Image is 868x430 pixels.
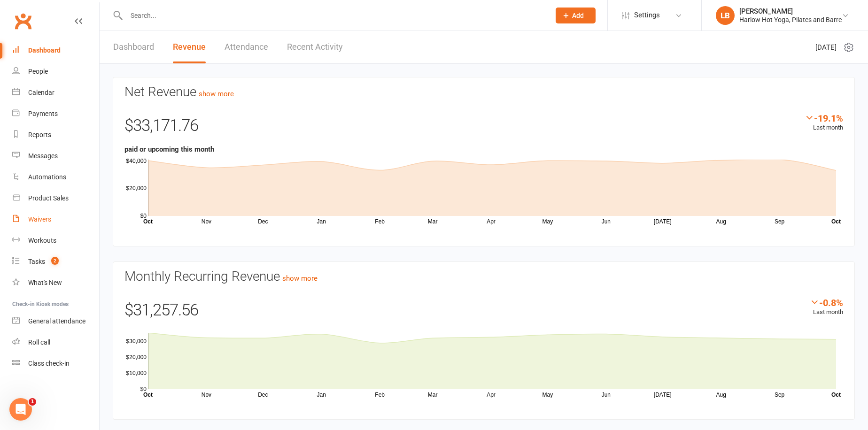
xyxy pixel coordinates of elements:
span: 1 [29,398,36,406]
span: Settings [634,5,660,26]
a: show more [199,90,234,98]
div: What's New [28,279,62,286]
a: Dashboard [12,40,99,61]
span: [DATE] [815,42,837,53]
a: Payments [12,103,99,124]
a: Calendar [12,82,99,103]
div: Payments [28,110,58,117]
a: Clubworx [11,9,35,33]
a: People [12,61,99,82]
a: Attendance [225,31,268,63]
h3: Net Revenue [124,85,843,100]
div: Last month [805,113,843,133]
iframe: Intercom live chat [9,398,32,421]
div: Workouts [28,237,56,244]
button: Add [556,8,596,23]
h3: Monthly Recurring Revenue [124,269,843,284]
div: General attendance [28,317,85,325]
div: $33,171.76 [124,113,843,144]
div: Automations [28,173,66,181]
a: show more [282,274,318,283]
a: Recent Activity [287,31,343,63]
div: LB [716,6,735,25]
div: Class check-in [28,360,70,367]
div: -0.8% [810,297,843,307]
a: Dashboard [113,31,154,63]
a: Roll call [12,332,99,353]
a: General attendance kiosk mode [12,311,99,332]
a: Class kiosk mode [12,353,99,374]
a: Messages [12,146,99,167]
div: People [28,68,48,75]
div: Tasks [28,258,45,265]
a: Workouts [12,230,99,251]
div: Dashboard [28,46,61,54]
div: Calendar [28,89,54,96]
a: Revenue [173,31,206,63]
div: [PERSON_NAME] [739,7,842,15]
input: Search... [124,9,543,22]
a: Automations [12,167,99,188]
strong: paid or upcoming this month [124,145,214,154]
div: Reports [28,131,51,138]
div: Product Sales [28,194,69,202]
span: Add [572,12,584,19]
a: What's New [12,272,99,293]
div: Roll call [28,338,50,346]
div: Last month [810,297,843,317]
a: Tasks 2 [12,251,99,272]
div: Waivers [28,215,51,223]
a: Product Sales [12,188,99,209]
div: Messages [28,152,58,160]
div: $31,257.56 [124,297,843,328]
span: 2 [51,257,59,265]
div: -19.1% [805,113,843,123]
div: Harlow Hot Yoga, Pilates and Barre [739,15,842,24]
a: Waivers [12,209,99,230]
a: Reports [12,124,99,146]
